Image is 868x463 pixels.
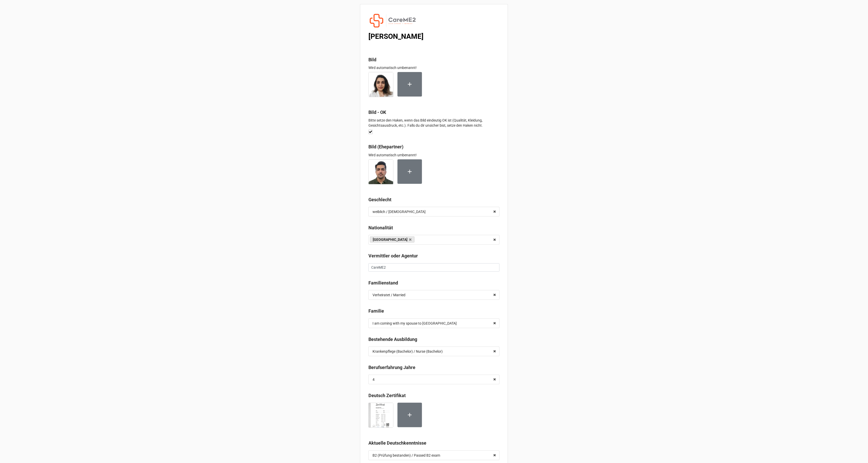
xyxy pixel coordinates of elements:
label: Geschlecht [368,196,391,203]
div: Krankenpflege (Bachelor) / Nurse (Bachelor) [373,350,443,353]
label: Bild (Ehepartner) [368,143,403,150]
p: Bitte setze den Haken, wenn das Bild eindeutig OK ist (Qualität, Kleidung, Gesichtsausdruck, etc.... [368,118,500,128]
label: Familie [368,307,384,315]
div: Bild - Hosein Roshan.jpeg [368,159,398,188]
div: Bild - Mahsa Azari.jpg [368,72,398,101]
img: 9ZOawh5ojiG4dvN1i0oIPYEkdVgaE2Cmntt4bGh3cAM [369,72,393,97]
div: Deutsch B2 Zertifikat Mahsa Azari.pdf [368,403,398,432]
label: Nationalität [368,224,393,231]
div: Verheiratet / Married [373,293,405,297]
label: Deutsch Zertifikat [368,392,406,399]
img: tZ9Y0TiwxARAWL0RT3BxDh8z3McX8RQXCo7MXYKyW8U [369,160,393,184]
label: Vermittler oder Agentur [368,252,418,259]
label: Bild [368,56,376,63]
img: yUgFg5clNs%2FColor%20logo%20-%20no%20background.png [368,13,419,29]
label: Bild - OK [368,109,386,116]
a: [GEOGRAPHIC_DATA] [370,236,415,243]
p: Wird automatisch umbenannt! [368,65,500,70]
label: Familienstand [368,279,398,287]
div: weiblich / [DEMOGRAPHIC_DATA] [373,210,426,213]
img: rkQ7FiUFz4uzOJ1gOGa_nMVE2qsgmgoAiQIk-56IOYI [369,403,393,428]
div: 4 [373,378,375,381]
label: Berufserfahrung Jahre [368,364,415,371]
div: I am coming with my spouse to [GEOGRAPHIC_DATA] [373,322,457,325]
label: Bestehende Ausbildung [368,336,417,343]
div: B2 (Prüfung bestanden) / Passed B2 exam [373,454,440,457]
label: Aktuelle Deutschkenntnisse [368,440,426,447]
b: [PERSON_NAME] [368,32,424,41]
p: Wird automatisch umbenannt! [368,152,500,158]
